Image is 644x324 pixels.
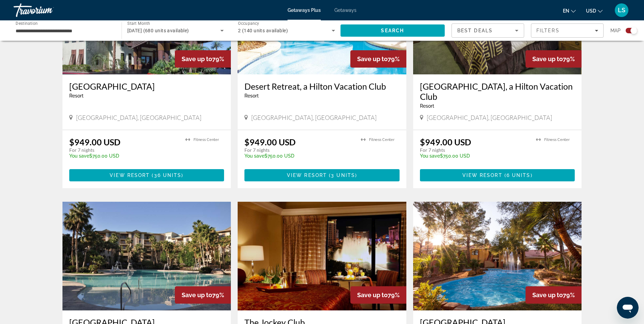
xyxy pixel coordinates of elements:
button: Change currency [586,6,603,16]
a: Getaways Plus [288,7,321,13]
input: Select destination [16,27,113,35]
span: Resort [69,93,84,98]
img: Westgate Flamingo Bay Resort [413,202,582,310]
button: View Resort(3 units) [244,169,400,181]
div: 79% [350,286,406,304]
span: 3 units [331,173,355,178]
button: User Menu [613,3,630,17]
a: Desert Retreat, a Hilton Vacation Club [244,81,400,91]
div: 79% [175,50,231,68]
span: View Resort [287,173,327,178]
span: You save [420,153,440,159]
a: [GEOGRAPHIC_DATA], a Hilton Vacation Club [420,81,575,102]
span: Save up to [357,291,388,299]
div: 79% [350,50,406,68]
span: ( ) [150,173,183,178]
img: The Jockey Club [238,202,406,310]
div: 79% [175,286,231,304]
span: Save up to [182,55,212,62]
span: Fitness Center [544,138,570,142]
iframe: Button to launch messaging window [617,297,639,319]
img: Tahiti Village [62,202,231,310]
span: Map [610,26,621,35]
span: You save [69,153,89,159]
button: Search [341,24,445,37]
span: LS [618,7,625,14]
span: Save up to [357,55,388,62]
span: Save up to [532,291,563,299]
span: Search [381,28,404,33]
span: Start Month [127,21,150,26]
button: View Resort(6 units) [420,169,575,181]
span: USD [586,8,596,14]
span: Fitness Center [194,138,219,142]
span: Save up to [532,55,563,62]
span: 36 units [154,173,182,178]
span: ( ) [502,173,533,178]
span: Fitness Center [369,138,394,142]
span: Save up to [182,291,212,299]
p: $750.00 USD [244,153,354,159]
span: Filters [536,28,559,33]
p: $949.00 USD [244,137,296,147]
p: $949.00 USD [69,137,121,147]
a: Getaways [334,7,356,13]
mat-select: Sort by [457,26,518,35]
span: Resort [244,93,259,98]
p: For 7 nights [420,147,530,153]
p: $750.00 USD [69,153,179,159]
span: Occupancy [238,21,259,26]
span: Best Deals [457,28,493,33]
span: 2 (140 units available) [238,28,288,33]
a: [GEOGRAPHIC_DATA] [69,81,224,91]
p: $750.00 USD [420,153,530,159]
p: For 7 nights [244,147,354,153]
span: [GEOGRAPHIC_DATA], [GEOGRAPHIC_DATA] [427,114,552,121]
button: Filters [531,23,604,38]
span: View Resort [462,173,502,178]
span: Destination [16,21,38,25]
span: [DATE] (680 units available) [127,28,189,33]
a: Travorium [14,1,81,19]
span: [GEOGRAPHIC_DATA], [GEOGRAPHIC_DATA] [76,114,201,121]
span: Resort [420,103,434,109]
div: 79% [526,286,582,304]
span: 6 units [507,173,531,178]
button: Change language [563,6,576,16]
span: ( ) [327,173,357,178]
p: For 7 nights [69,147,179,153]
span: en [563,8,569,14]
span: You save [244,153,264,159]
button: View Resort(36 units) [69,169,224,181]
span: View Resort [110,173,150,178]
span: [GEOGRAPHIC_DATA], [GEOGRAPHIC_DATA] [251,114,376,121]
div: 79% [526,50,582,68]
p: $949.00 USD [420,137,471,147]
